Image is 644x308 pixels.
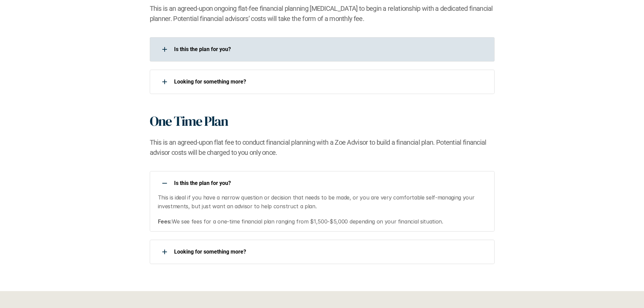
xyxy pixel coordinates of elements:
[150,113,228,129] h1: One Time Plan
[158,193,486,211] p: This is ideal if you have a narrow question or decision that needs to be made, or you are very co...
[150,3,495,24] h2: This is an agreed-upon ongoing flat-fee financial planning [MEDICAL_DATA] to begin a relationship...
[150,137,495,158] h2: This is an agreed-upon flat fee to conduct financial planning with a Zoe Advisor to build a finan...
[174,78,486,85] p: Looking for something more?​
[158,217,486,226] p: We see fees for a one-time financial plan ranging from $1,500-$5,000 depending on your financial ...
[158,218,172,225] strong: Fees:
[174,180,486,186] p: Is this the plan for you?​
[174,46,486,52] p: Is this the plan for you?​
[174,248,486,255] p: Looking for something more?​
